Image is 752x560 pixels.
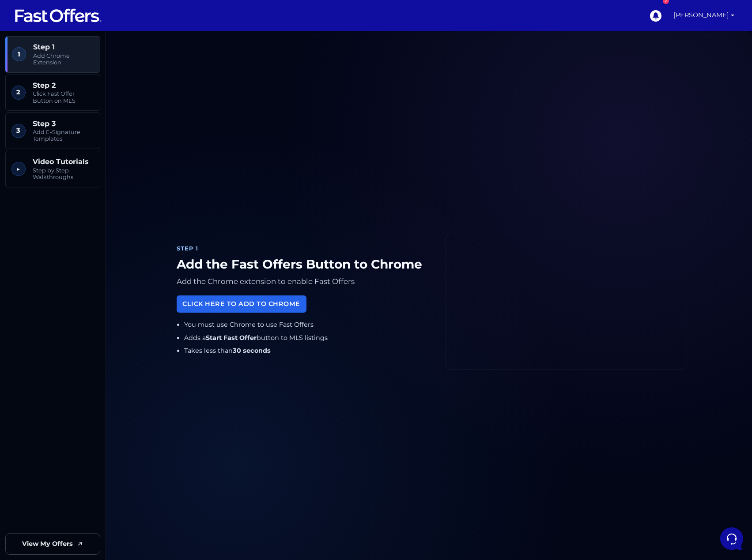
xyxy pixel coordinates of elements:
[184,333,431,343] li: Adds a button to MLS listings
[446,234,687,369] iframe: Fast Offers Chrome Extension
[33,157,94,166] span: Video Tutorials
[7,283,61,303] button: Home
[110,123,162,131] a: Open Help Center
[14,88,162,106] button: Start a Conversation
[11,162,26,176] span: ▶︎
[28,63,46,81] img: dark
[26,295,42,303] p: Home
[177,295,306,313] a: Click Here to Add to Chrome
[12,47,26,61] span: 1
[33,167,94,181] span: Step by Step Walkthroughs
[64,93,124,101] span: Start a Conversation
[233,347,271,355] strong: 30 seconds
[177,257,431,272] h1: Add the Fast Offers Button to Chrome
[5,112,100,149] a: 3 Step 3 Add E-Signature Templates
[14,63,32,81] img: dark
[5,151,100,187] a: ▶︎ Video Tutorials Step by Step Walkthroughs
[184,320,431,330] li: You must use Chrome to use Fast Offers
[5,75,100,111] a: 2 Step 2 Click Fast Offer Button on MLS
[11,86,26,100] span: 2
[33,119,94,128] span: Step 3
[184,346,431,356] li: Takes less than
[5,36,100,73] a: 1 Step 1 Add Chrome Extension
[177,244,431,253] div: Step 1
[137,295,148,303] p: Help
[76,295,101,303] p: Messages
[11,124,26,138] span: 3
[33,90,94,104] span: Click Fast Offer Button on MLS
[7,7,148,35] h2: Hello [PERSON_NAME] 👋
[33,129,94,142] span: Add E-Signature Templates
[718,526,745,552] iframe: Customerly Messenger Launcher
[20,142,144,151] input: Search for an Article...
[14,49,72,56] span: Your Conversations
[14,123,60,131] span: Find an Answer
[177,275,431,288] p: Add the Chrome extension to enable Fast Offers
[33,52,94,66] span: Add Chrome Extension
[5,533,100,555] a: View My Offers
[22,539,73,549] span: View My Offers
[61,283,116,303] button: Messages
[206,334,257,342] strong: Start Fast Offer
[115,283,170,303] button: Help
[143,49,162,56] a: See all
[33,81,94,90] span: Step 2
[33,43,94,51] span: Step 1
